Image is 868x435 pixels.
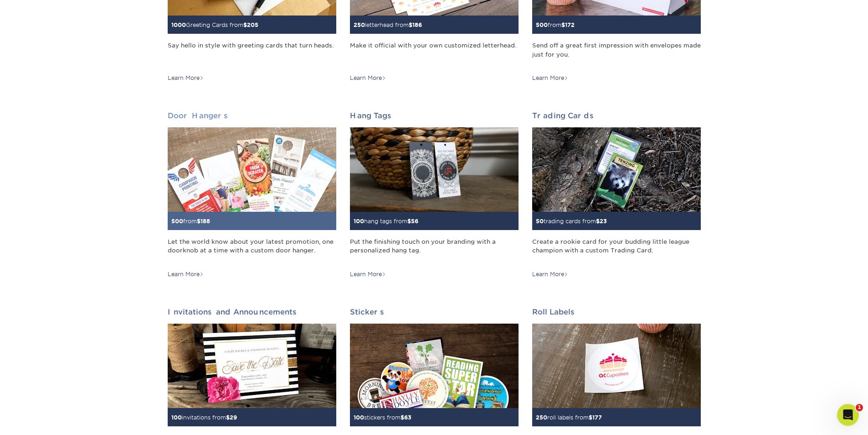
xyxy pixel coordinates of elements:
[350,308,519,316] h2: Stickers
[200,218,210,225] span: 188
[350,270,386,278] div: Learn More
[230,414,237,421] span: 29
[247,21,258,28] span: 205
[354,414,411,421] small: stickers from
[350,237,519,264] div: Put the finishing touch on your branding with a personalized hang tag.
[168,111,336,278] a: Door Hangers 500from$188 Let the world know about your latest promotion, one doorknob at a time w...
[226,414,230,421] span: $
[350,111,519,120] h2: Hang Tags
[171,218,183,225] span: 500
[171,414,237,421] small: invitations from
[596,218,600,225] span: $
[532,111,701,278] a: Trading Cards 50trading cards from$23 Create a rookie card for your budding little league champio...
[411,218,418,225] span: 56
[532,111,701,120] h2: Trading Cards
[350,111,519,278] a: Hang Tags 100hang tags from$56 Put the finishing touch on your branding with a personalized hang ...
[532,308,701,316] h2: Roll Labels
[404,414,411,421] span: 63
[589,414,592,421] span: $
[171,21,258,28] small: Greeting Cards from
[168,308,336,316] h2: Invitations and Announcements
[565,21,575,28] span: 172
[536,414,547,421] span: 250
[197,218,200,225] span: $
[536,414,602,421] small: roll labels from
[243,21,247,28] span: $
[350,127,519,212] img: Hang Tags
[168,74,204,82] div: Learn More
[168,127,336,212] img: Door Hangers
[856,404,863,411] span: 1
[407,218,411,225] span: $
[171,21,186,28] span: 1000
[561,21,565,28] span: $
[168,324,336,408] img: Invitations and Announcements
[532,74,568,82] div: Learn More
[409,21,412,28] span: $
[837,404,859,426] iframe: Intercom live chat
[532,270,568,278] div: Learn More
[168,41,336,68] div: Say hello in style with greeting cards that turn heads.
[171,414,182,421] span: 100
[401,414,404,421] span: $
[354,218,418,225] small: hang tags from
[532,41,701,68] div: Send off a great first impression with envelopes made just for you.
[350,324,519,408] img: Stickers
[536,218,544,225] span: 50
[532,127,701,212] img: Trading Cards
[171,218,210,225] small: from
[532,324,701,408] img: Roll Labels
[168,237,336,264] div: Let the world know about your latest promotion, one doorknob at a time with a custom door hanger.
[536,218,607,225] small: trading cards from
[350,74,386,82] div: Learn More
[536,21,575,28] small: from
[532,237,701,264] div: Create a rookie card for your budding little league champion with a custom Trading Card.
[354,414,364,421] span: 100
[600,218,607,225] span: 23
[2,407,77,432] iframe: Google Customer Reviews
[536,21,548,28] span: 500
[168,270,204,278] div: Learn More
[354,21,365,28] span: 250
[592,414,602,421] span: 177
[168,111,336,120] h2: Door Hangers
[354,218,364,225] span: 100
[350,41,519,68] div: Make it official with your own customized letterhead.
[412,21,422,28] span: 186
[354,21,422,28] small: letterhead from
